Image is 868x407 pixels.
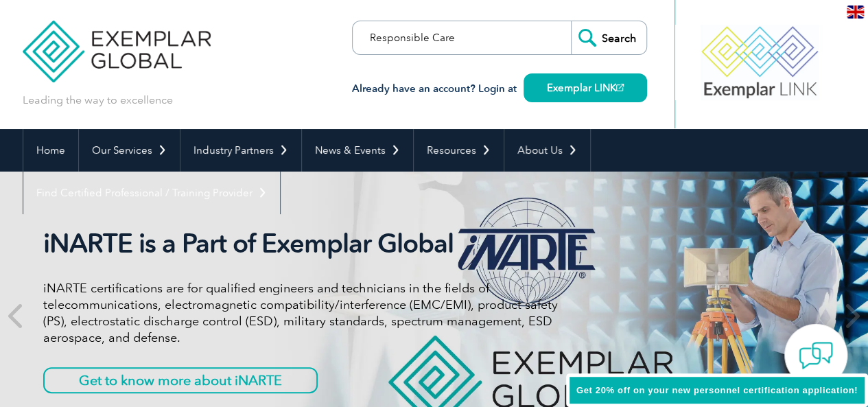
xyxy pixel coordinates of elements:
a: News & Events [302,129,413,172]
a: Industry Partners [180,129,301,172]
a: Home [23,129,78,172]
a: Our Services [79,129,180,172]
img: contact-chat.png [799,338,833,373]
h3: Already have an account? Login at [352,80,647,97]
a: About Us [504,129,590,172]
img: en [847,5,864,19]
span: Get 20% off on your new personnel certification application! [576,385,858,395]
h2: iNARTE is a Part of Exemplar Global [43,228,558,259]
a: Resources [414,129,504,172]
a: Find Certified Professional / Training Provider [23,172,280,214]
p: iNARTE certifications are for qualified engineers and technicians in the fields of telecommunicat... [43,280,558,346]
img: open_square.png [616,84,624,91]
a: Get to know more about iNARTE [43,367,318,393]
a: Exemplar LINK [524,73,647,102]
input: Search [571,21,646,54]
p: Leading the way to excellence [23,93,173,108]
